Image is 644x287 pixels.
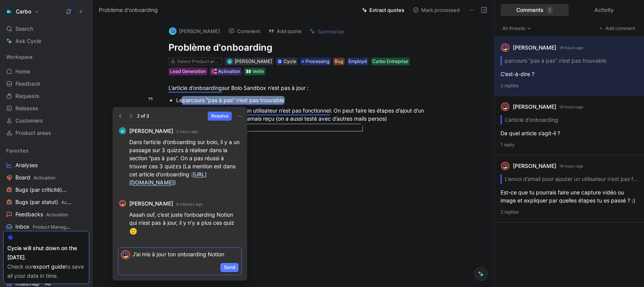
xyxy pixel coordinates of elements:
[122,251,129,259] img: avatar
[137,112,149,120] div: 2 of 3
[224,264,235,271] span: Send
[176,128,198,135] small: 2 hours ago
[129,227,137,235] span: 🙂
[129,211,241,237] p: Aaaah ouf, c’est juste l’onboarding Notion qui n’est pas à jour, il y n’y a plus ces quiz
[220,263,239,272] button: Send
[129,138,241,186] p: Dans l’article d’onboarding sur bolo, il y a un passage sur 3 quizzs à réaliser dans la section “...
[129,126,173,136] strong: [PERSON_NAME]
[129,171,206,186] a: [URL][DOMAIN_NAME]
[120,128,125,133] img: avatar
[207,111,232,121] button: Resolve
[132,250,239,258] p: J’ai mis à jour ton onboarding Notion
[129,199,173,208] strong: [PERSON_NAME]
[211,112,228,120] span: Resolve
[176,201,202,207] small: 8 minutes ago
[120,201,125,206] img: avatar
